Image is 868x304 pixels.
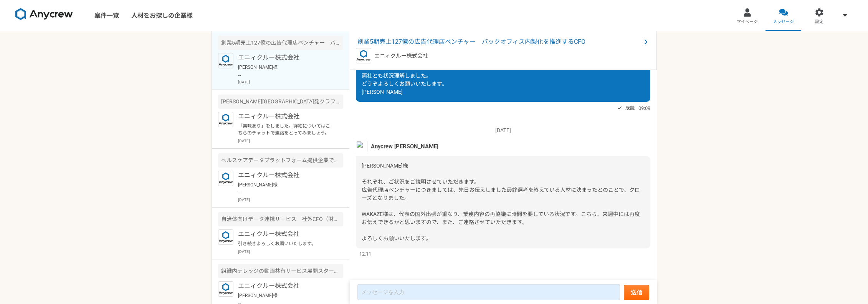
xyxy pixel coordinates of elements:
p: エニィクルー株式会社 [238,53,333,62]
span: 12:11 [359,250,371,257]
img: logo_text_blue_01.png [356,48,371,63]
div: 創業5期売上127億の広告代理店ベンチャー バックオフィス内製化を推進するCFO [218,36,343,50]
p: [DATE] [238,197,343,203]
img: %E3%83%95%E3%82%9A%E3%83%AD%E3%83%95%E3%82%A3%E3%83%BC%E3%83%AB%E7%94%BB%E5%83%8F%E3%81%AE%E3%82%... [356,141,367,152]
img: 8DqYSo04kwAAAAASUVORK5CYII= [15,8,73,20]
span: [PERSON_NAME]さま ご確認ありがとうございます。 両社とも状況理解しました。 どうぞよろしくお願いいたします。 [PERSON_NAME] [362,56,447,95]
span: マイページ [737,19,758,25]
p: [DATE] [238,79,343,85]
span: 設定 [815,19,823,25]
span: [PERSON_NAME]様 それぞれ、ご状況をご説明させていただきます。 広告代理店ベンチャーにつきましては、先日お伝えしました最終選考を終えている人材に決まったとのことで、クローズとなりまし... [362,163,640,241]
span: 既読 [625,103,635,113]
p: 「興味あり」をしました。詳細についてはこちらのチャットで連絡をとってみましょう。 [238,123,333,136]
p: [DATE] [238,249,343,254]
span: 09:09 [638,105,650,112]
img: logo_text_blue_01.png [218,171,233,186]
div: [PERSON_NAME][GEOGRAPHIC_DATA]発クラフトビールを手がけるベンチャー 財務戦略 [218,95,343,109]
p: [PERSON_NAME]様 いつも大変お世話になっております。 ご確認ありがとうございます。 引き続きどうぞよろしくお願いいたします。 [PERSON_NAME] [238,181,333,195]
button: 送信 [624,285,649,300]
div: 自治体向けデータ連携サービス 社外CFO（財務、資金調達）経験者を募集 [218,212,343,226]
p: エニィクルー株式会社 [238,171,333,180]
div: 組織内ナレッジの動画共有サービス展開スタートアップ CFO [218,264,343,278]
p: エニィクルー株式会社 [238,112,333,121]
img: logo_text_blue_01.png [218,112,233,127]
p: [DATE] [356,126,650,135]
p: エニィクルー株式会社 [374,52,428,60]
span: メッセージ [773,19,794,25]
div: ヘルスケアデータプラットフォーム提供企業での経営管理業務 [218,153,343,168]
p: エニィクルー株式会社 [238,281,333,291]
img: logo_text_blue_01.png [218,53,233,68]
p: エニィクルー株式会社 [238,229,333,239]
span: Anycrew [PERSON_NAME] [371,142,438,151]
img: logo_text_blue_01.png [218,281,233,297]
p: [DATE] [238,138,343,144]
img: logo_text_blue_01.png [218,229,233,245]
p: [PERSON_NAME]様 それぞれ、ご状況をご説明させていただきます。 広告代理店ベンチャーにつきましては、先日お伝えしました最終選考を終えている人材に決まったとのことで、クローズとなりまし... [238,64,333,78]
span: 創業5期売上127億の広告代理店ベンチャー バックオフィス内製化を推進するCFO [357,37,641,47]
p: 引き続きよろしくお願いいたします。 [238,240,333,247]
